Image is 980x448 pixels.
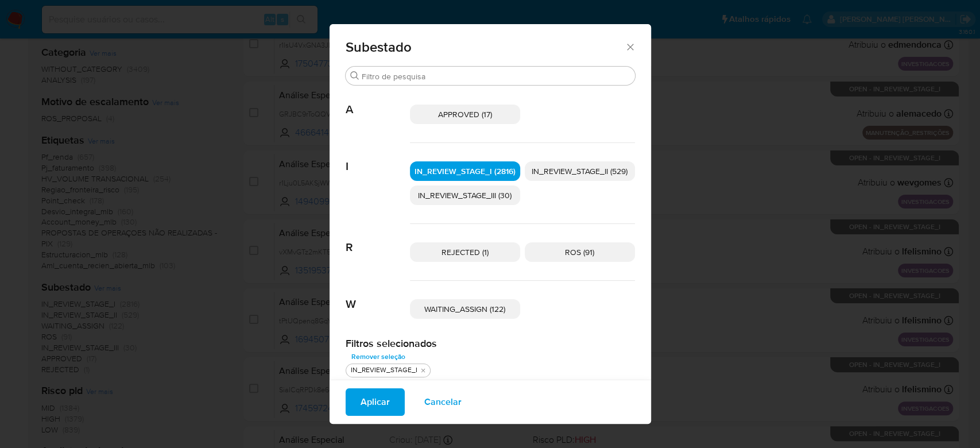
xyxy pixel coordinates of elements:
[415,165,516,177] span: IN_REVIEW_STAGE_I (2816)
[346,281,410,312] span: W
[346,143,410,174] span: I
[346,388,405,416] button: Aplicar
[410,161,520,181] div: IN_REVIEW_STAGE_I (2816)
[532,165,627,177] span: IN_REVIEW_STAGE_II (529)
[346,86,410,117] span: A
[424,303,505,315] span: WAITING_ASSIGN (122)
[351,351,405,362] span: Remover seleção
[419,366,428,375] button: quitar IN_REVIEW_STAGE_I
[362,71,630,82] input: Filtro de pesquisa
[424,389,462,415] span: Cancelar
[361,389,390,415] span: Aplicar
[346,40,625,54] span: Subestado
[441,246,489,258] span: REJECTED (1)
[438,109,492,120] span: APPROVED (17)
[346,337,635,350] h2: Filtros selecionados
[525,161,635,181] div: IN_REVIEW_STAGE_II (529)
[410,242,520,262] div: REJECTED (1)
[410,299,520,319] div: WAITING_ASSIGN (122)
[346,350,411,364] button: Remover seleção
[525,242,635,262] div: ROS (91)
[418,190,512,201] span: IN_REVIEW_STAGE_III (30)
[350,71,359,80] button: Buscar
[346,224,410,255] span: R
[348,365,420,375] div: IN_REVIEW_STAGE_I
[410,186,520,205] div: IN_REVIEW_STAGE_III (30)
[410,105,520,124] div: APPROVED (17)
[565,246,594,258] span: ROS (91)
[625,41,635,52] button: Fechar
[409,388,477,416] button: Cancelar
